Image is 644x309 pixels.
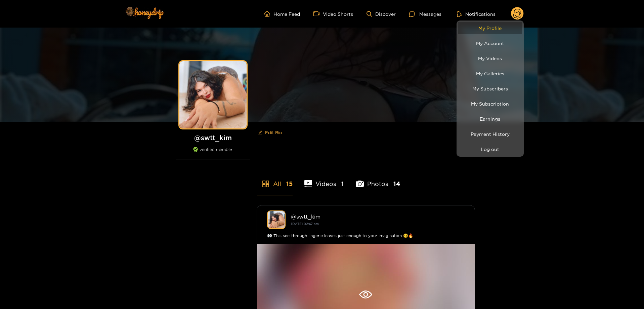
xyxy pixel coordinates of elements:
[458,113,522,125] a: Earnings
[458,143,522,155] button: Log out
[458,68,522,79] a: My Galleries
[458,98,522,110] a: My Subscription
[458,52,522,64] a: My Videos
[458,22,522,34] a: My Profile
[458,83,522,94] a: My Subscribers
[458,37,522,49] a: My Account
[458,128,522,140] a: Payment History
